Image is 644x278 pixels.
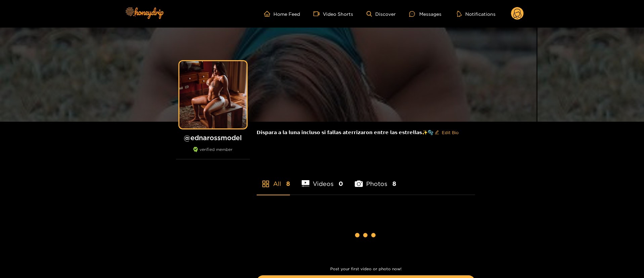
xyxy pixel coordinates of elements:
[435,130,439,135] span: edit
[455,10,498,17] button: Notifications
[302,164,343,195] li: Videos
[262,180,270,188] span: appstore
[367,11,396,17] a: Discover
[264,11,300,17] a: Home Feed
[433,127,460,138] button: editEdit Bio
[257,122,475,143] div: 𝗗𝗶𝘀𝗽𝗮𝗿𝗮 𝗮 𝗹𝗮 𝗹𝘂𝗻𝗮 𝗶𝗻𝗰𝗹𝘂𝘀𝗼 𝘀𝗶 𝗳𝗮𝗹𝗹𝗮𝘀 𝗮𝘁𝗲𝗿𝗿𝗶𝘇𝗮𝗿𝗼𝗻 𝗲𝗻𝘁𝗿𝗲 𝗹𝗮𝘀 𝗲𝘀𝘁𝗿𝗲𝗹𝗹𝗮𝘀✨🫧
[264,11,273,17] span: home
[339,180,343,188] span: 0
[176,147,250,159] div: verified member
[257,164,290,195] li: All
[392,180,396,188] span: 8
[313,11,323,17] span: video-camera
[355,164,396,195] li: Photos
[286,180,290,188] span: 8
[442,129,459,136] span: Edit Bio
[257,267,475,271] p: Post your first video or photo now!
[313,11,353,17] a: Video Shorts
[409,10,441,18] div: Messages
[176,133,250,142] h1: @ ednarossmodel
